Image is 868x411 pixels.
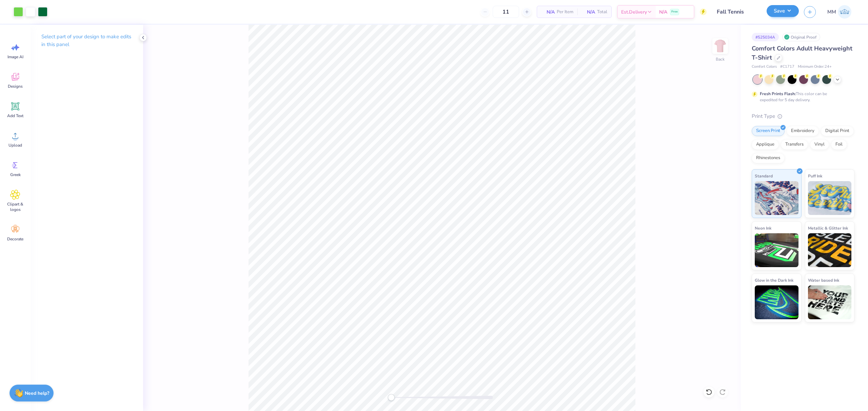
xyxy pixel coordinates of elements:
[808,224,848,232] span: Metallic & Glitter Ink
[838,5,851,19] img: Mariah Myssa Salurio
[581,8,595,16] span: N/A
[752,64,777,70] span: Comfort Colors
[798,64,832,70] span: Minimum Order: 24 +
[659,8,667,16] span: N/A
[760,91,843,103] div: This color can be expedited for 5 day delivery.
[621,8,647,16] span: Est. Delivery
[752,112,854,120] div: Print Type
[752,153,785,163] div: Rhinestones
[8,84,23,89] span: Designs
[671,9,678,14] span: Free
[10,172,21,177] span: Greek
[755,285,798,319] img: Glow in the Dark Ink
[712,5,762,19] input: Untitled Design
[752,126,785,136] div: Screen Print
[25,390,49,396] strong: Need help?
[808,181,852,215] img: Puff Ink
[808,285,852,319] img: Water based Ink
[787,126,819,136] div: Embroidery
[781,139,808,150] div: Transfers
[767,5,799,17] button: Save
[7,236,23,242] span: Decorate
[827,8,836,16] span: MM
[713,39,727,53] img: Back
[755,172,773,179] span: Standard
[388,394,395,401] div: Accessibility label
[8,143,22,148] span: Upload
[7,54,23,60] span: Image AI
[4,201,26,212] span: Clipart & logos
[755,233,798,267] img: Neon Ink
[810,139,829,150] div: Vinyl
[780,64,794,70] span: # C1717
[782,33,820,41] div: Original Proof
[808,277,839,284] span: Water based Ink
[752,44,852,62] span: Comfort Colors Adult Heavyweight T-Shirt
[493,6,519,18] input: – –
[41,33,132,48] p: Select part of your design to make edits in this panel
[597,8,607,16] span: Total
[831,139,847,150] div: Foil
[808,172,822,179] span: Puff Ink
[755,277,793,284] span: Glow in the Dark Ink
[7,113,23,118] span: Add Text
[824,5,854,19] a: MM
[808,233,852,267] img: Metallic & Glitter Ink
[821,126,854,136] div: Digital Print
[557,8,573,16] span: Per Item
[755,181,798,215] img: Standard
[760,91,796,96] strong: Fresh Prints Flash:
[541,8,555,16] span: N/A
[716,56,725,62] div: Back
[755,224,771,232] span: Neon Ink
[752,33,779,41] div: # 525034A
[752,139,779,150] div: Applique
